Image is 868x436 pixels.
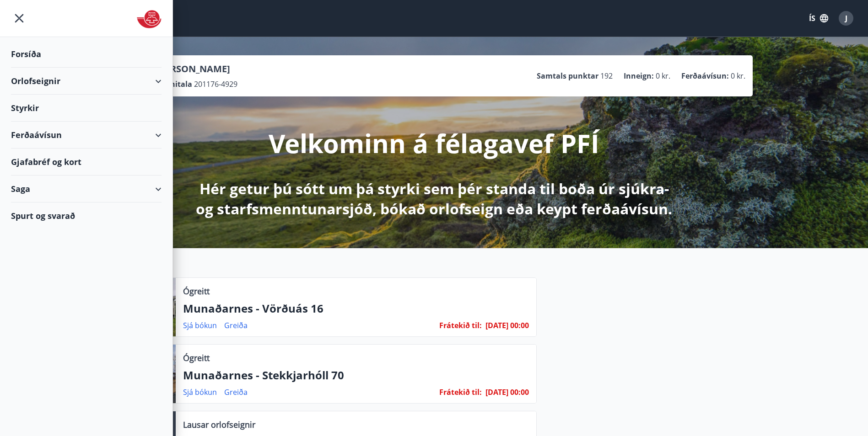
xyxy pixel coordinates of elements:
div: Forsíða [11,41,162,68]
div: Ferðaávísun [11,122,162,149]
span: 0 kr. [656,71,670,81]
p: Ferðaávísun : [681,71,729,81]
p: Samtals punktar [537,71,598,81]
span: 201176-4929 [194,79,237,89]
button: ÍS [804,10,833,27]
span: 192 [600,71,613,81]
p: Ógreitt [183,285,210,297]
span: Frátekið til : [439,320,482,330]
p: [PERSON_NAME] [156,63,237,75]
p: Lausar orlofseignir [183,419,255,431]
a: Sjá bókun [183,320,217,330]
p: Munaðarnes - Stekkjarhóll 70 [183,367,529,383]
div: Orlofseignir [11,68,162,95]
a: Greiða [224,387,248,397]
div: Spurt og svarað [11,202,162,229]
div: Saga [11,175,162,202]
button: J [835,7,857,29]
span: J [845,13,847,23]
span: [DATE] 00:00 [485,387,529,397]
p: Ógreitt [183,352,210,364]
img: union_logo [137,10,162,28]
a: Greiða [224,320,248,330]
button: menu [11,10,27,27]
div: Styrkir [11,95,162,122]
p: Munaðarnes - Vörðuás 16 [183,301,529,316]
p: Velkominn á félagavef PFÍ [269,126,599,160]
p: Kennitala [156,79,192,89]
span: [DATE] 00:00 [485,320,529,330]
span: Frátekið til : [439,387,482,397]
p: Inneign : [624,71,654,81]
p: Hér getur þú sótt um þá styrki sem þér standa til boða úr sjúkra- og starfsmenntunarsjóð, bókað o... [193,179,676,219]
a: Sjá bókun [183,387,217,397]
span: 0 kr. [731,71,745,81]
div: Gjafabréf og kort [11,149,162,175]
